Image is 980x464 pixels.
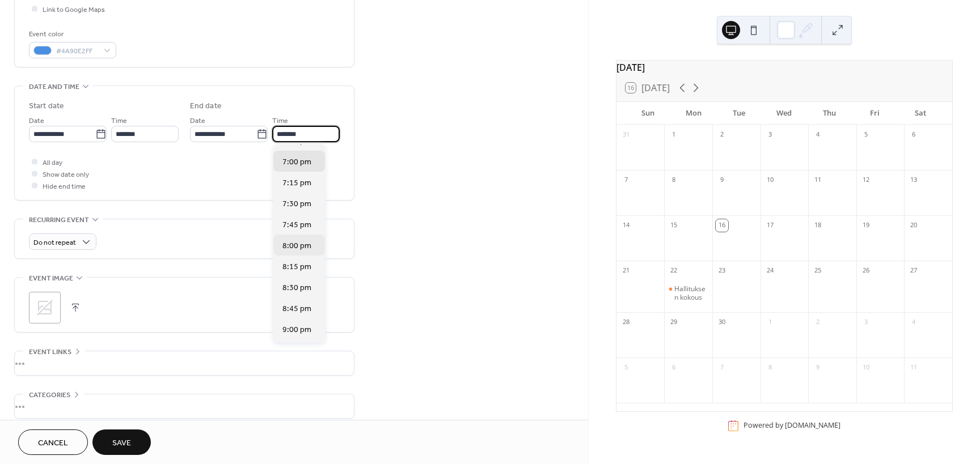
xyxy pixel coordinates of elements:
div: 3 [860,316,872,329]
div: 4 [812,129,824,141]
div: 19 [860,219,872,232]
span: 7:45 pm [282,219,311,231]
div: 15 [668,219,680,232]
div: 9 [812,361,824,374]
div: 7 [620,174,632,186]
div: 18 [812,219,824,232]
span: 9:00 pm [282,324,311,336]
div: 12 [860,174,872,186]
span: Cancel [38,437,68,449]
div: Hallituksen kokous [664,284,712,302]
div: Fri [852,102,898,125]
div: Wed [762,102,807,125]
div: Event color [29,28,114,40]
div: 2 [716,129,728,141]
div: Powered by [744,421,840,431]
div: [DATE] [616,61,952,74]
div: 21 [620,265,632,277]
div: ••• [15,351,354,375]
div: Tue [716,102,762,125]
div: 14 [620,219,632,232]
span: Time [272,115,288,127]
span: Show date only [43,169,89,181]
span: Date [190,115,205,127]
span: 7:30 pm [282,198,311,210]
div: 17 [764,219,776,232]
div: 6 [907,129,920,141]
div: 2 [812,316,824,329]
span: Time [111,115,127,127]
span: Categories [29,389,70,401]
div: 26 [860,265,872,277]
span: Hide end time [43,181,86,193]
span: 8:30 pm [282,282,311,294]
span: 7:00 pm [282,156,311,168]
div: 16 [716,219,728,232]
div: 30 [716,316,728,329]
div: 25 [812,265,824,277]
span: 8:00 pm [282,240,311,252]
div: 13 [907,174,920,186]
div: 8 [764,361,776,374]
span: 8:15 pm [282,261,311,273]
div: Sun [626,102,671,125]
div: End date [190,100,222,112]
div: Mon [671,102,716,125]
button: Cancel [18,429,88,455]
span: Date [29,115,44,127]
span: Recurring event [29,214,89,226]
div: Thu [807,102,852,125]
div: Hallituksen kokous [674,284,708,302]
span: Event links [29,346,71,358]
div: 23 [716,265,728,277]
span: Link to Google Maps [43,4,105,16]
div: 22 [668,265,680,277]
a: [DOMAIN_NAME] [785,421,840,431]
span: Event image [29,273,73,284]
div: 11 [907,361,920,374]
div: 31 [620,129,632,141]
button: Save [92,429,151,455]
div: 10 [764,174,776,186]
div: ••• [15,394,354,418]
div: 3 [764,129,776,141]
div: 5 [860,129,872,141]
div: 9 [716,174,728,186]
div: 4 [907,316,920,329]
div: ; [29,292,61,323]
div: 27 [907,265,920,277]
span: 8:45 pm [282,303,311,315]
div: 29 [668,316,680,329]
div: 28 [620,316,632,329]
div: 11 [812,174,824,186]
div: 7 [716,361,728,374]
span: Date and time [29,81,79,93]
div: 8 [668,174,680,186]
div: Start date [29,100,64,112]
span: All day [43,157,62,169]
div: 10 [860,361,872,374]
div: Sat [898,102,943,125]
div: 24 [764,265,776,277]
div: 5 [620,361,632,374]
span: Save [112,437,131,449]
div: 1 [668,129,680,141]
span: 7:15 pm [282,177,311,189]
span: #4A90E2FF [56,45,98,57]
div: 20 [907,219,920,232]
div: 1 [764,316,776,329]
span: Do not repeat [33,236,76,249]
div: 6 [668,361,680,374]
